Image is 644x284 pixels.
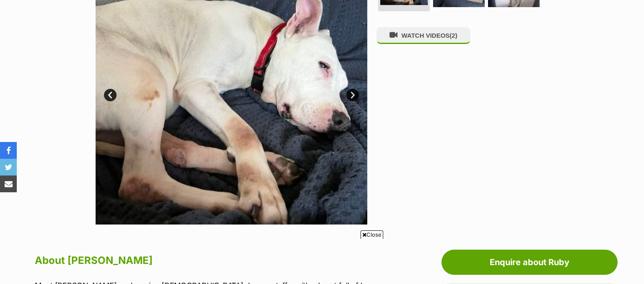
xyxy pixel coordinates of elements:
[346,89,359,101] a: Next
[449,32,457,39] span: (2)
[104,89,117,101] a: Prev
[35,251,381,270] h2: About [PERSON_NAME]
[377,27,470,44] button: WATCH VIDEOS(2)
[441,250,618,275] a: Enquire about Ruby
[361,230,383,239] span: Close
[169,242,475,280] iframe: Advertisement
